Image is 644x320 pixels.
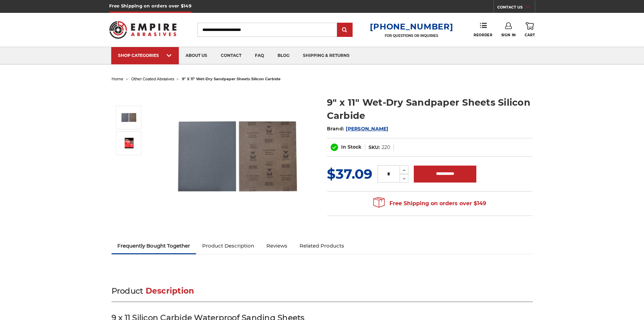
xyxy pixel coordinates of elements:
a: [PHONE_NUMBER] [370,22,453,31]
span: Product [112,286,143,296]
a: Related Products [293,238,350,253]
img: 9" x 11" Wet-Dry Sandpaper Sheets Silicon Carbide [169,89,305,224]
a: [PERSON_NAME] [346,126,388,132]
a: Frequently Bought Together [112,238,196,253]
span: Sign In [501,33,516,37]
span: In Stock [341,144,361,150]
a: blog [271,47,296,64]
div: SHOP CATEGORIES [118,53,172,58]
a: shipping & returns [296,47,356,64]
span: Brand: [327,126,344,132]
h1: 9" x 11" Wet-Dry Sandpaper Sheets Silicon Carbide [327,96,533,122]
img: 9" x 11" Wet-Dry Sandpaper Sheets Silicon Carbide [120,109,137,126]
a: faq [248,47,271,64]
span: Description [146,286,194,296]
a: Reviews [260,238,293,253]
dd: 220 [382,144,390,151]
input: Submit [338,23,352,37]
a: other coated abrasives [131,77,174,81]
a: Reorder [474,22,492,37]
a: CONTACT US [497,3,535,13]
img: Empire Abrasives [109,17,177,43]
a: Product Description [196,238,260,253]
a: home [112,77,123,81]
a: about us [179,47,214,64]
span: 9" x 11" wet-dry sandpaper sheets silicon carbide [182,77,281,81]
p: FOR QUESTIONS OR INQUIRIES [370,34,453,38]
a: Cart [525,22,535,37]
span: Reorder [474,33,492,37]
img: 9" x 11" Wet-Dry Sandpaper Sheets Silicon Carbide [120,137,137,150]
span: Free Shipping on orders over $149 [373,197,486,210]
a: contact [214,47,248,64]
span: $37.09 [327,166,372,182]
dt: SKU: [368,144,380,151]
span: Cart [525,33,535,37]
